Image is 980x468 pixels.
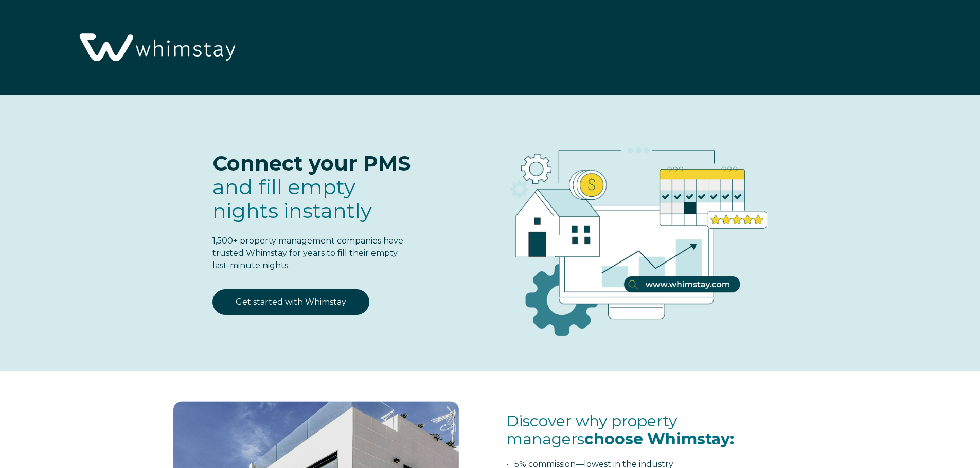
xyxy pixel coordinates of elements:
span: Connect your PMS [212,151,411,176]
span: fill empty nights instantly [212,174,372,223]
span: and [212,174,372,223]
span: 1,500+ property management companies have trusted Whimstay for years to fill their empty last-min... [212,236,403,270]
img: Whimstay Logo-02 1 [72,5,240,91]
span: Discover why property managers [506,411,734,448]
a: Get started with Whimstay [212,289,369,315]
span: choose Whimstay: [584,429,734,448]
img: RBO Ilustrations-03 [452,116,814,353]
